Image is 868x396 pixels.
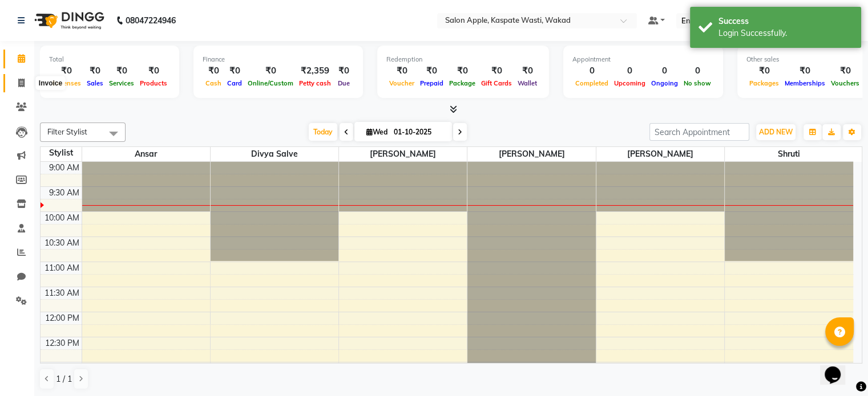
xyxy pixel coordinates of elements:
[224,64,245,77] div: ₹0
[203,79,224,87] span: Cash
[84,64,106,77] div: ₹0
[296,79,334,87] span: Petty cash
[820,350,857,385] iframe: chat widget
[82,147,210,161] span: Ansar
[515,79,540,87] span: Wallet
[446,79,478,87] span: Package
[43,337,82,349] div: 12:30 PM
[746,79,782,87] span: Packages
[681,64,714,77] div: 0
[782,79,828,87] span: Memberships
[649,123,749,141] input: Search Appointment
[596,147,724,161] span: [PERSON_NAME]
[681,79,714,87] span: No show
[47,127,87,136] span: Filter Stylist
[41,147,82,159] div: Stylist
[47,162,82,174] div: 9:00 AM
[339,147,467,161] span: [PERSON_NAME]
[42,237,82,249] div: 10:30 AM
[47,362,82,374] div: 1:00 PM
[245,79,296,87] span: Online/Custom
[296,64,334,77] div: ₹2,359
[203,55,354,64] div: Finance
[309,123,337,141] span: Today
[47,187,82,199] div: 9:30 AM
[417,79,446,87] span: Prepaid
[49,55,170,64] div: Total
[126,5,176,36] b: 08047224946
[334,64,354,77] div: ₹0
[56,373,72,385] span: 1 / 1
[335,79,353,87] span: Due
[648,64,681,77] div: 0
[29,5,107,36] img: logo
[478,64,515,77] div: ₹0
[390,124,447,141] input: 2025-10-01
[137,64,170,77] div: ₹0
[203,64,224,77] div: ₹0
[106,64,137,77] div: ₹0
[718,27,853,39] div: Login Successfully.
[572,79,611,87] span: Completed
[224,79,245,87] span: Card
[106,79,137,87] span: Services
[42,262,82,274] div: 11:00 AM
[718,15,853,27] div: Success
[746,64,782,77] div: ₹0
[364,128,390,136] span: Wed
[417,64,446,77] div: ₹0
[611,64,648,77] div: 0
[725,147,853,161] span: Shruti
[36,76,65,90] div: Invoice
[211,147,338,161] span: Divya salve
[478,79,515,87] span: Gift Cards
[42,212,82,224] div: 10:00 AM
[515,64,540,77] div: ₹0
[386,79,417,87] span: Voucher
[828,64,862,77] div: ₹0
[386,64,417,77] div: ₹0
[759,128,793,136] span: ADD NEW
[137,79,170,87] span: Products
[49,64,84,77] div: ₹0
[245,64,296,77] div: ₹0
[467,147,595,161] span: [PERSON_NAME]
[446,64,478,77] div: ₹0
[84,79,106,87] span: Sales
[386,55,540,64] div: Redemption
[572,55,714,64] div: Appointment
[828,79,862,87] span: Vouchers
[756,124,796,140] button: ADD NEW
[42,287,82,299] div: 11:30 AM
[782,64,828,77] div: ₹0
[43,312,82,324] div: 12:00 PM
[572,64,611,77] div: 0
[648,79,681,87] span: Ongoing
[611,79,648,87] span: Upcoming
